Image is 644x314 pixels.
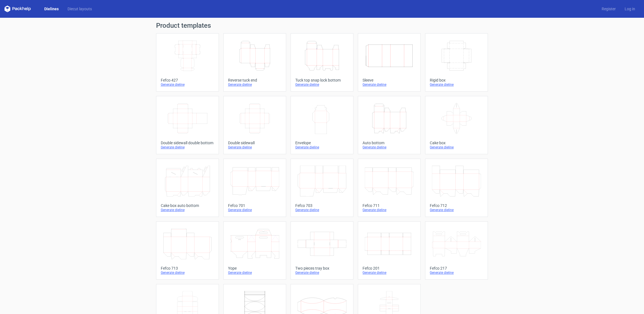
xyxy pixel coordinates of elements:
[358,159,421,217] a: Fefco 711Generate dieline
[295,82,349,87] div: Generate dieline
[228,266,281,270] div: Yope
[425,159,488,217] a: Fefco 712Generate dieline
[228,270,281,275] div: Generate dieline
[430,266,483,270] div: Fefco 217
[363,208,416,212] div: Generate dieline
[295,270,349,275] div: Generate dieline
[156,221,219,280] a: Fefco 713Generate dieline
[295,203,349,208] div: Fefco 703
[358,33,421,92] a: SleeveGenerate dieline
[363,266,416,270] div: Fefco 201
[161,266,214,270] div: Fefco 713
[620,6,640,12] a: Log in
[223,159,286,217] a: Fefco 701Generate dieline
[295,141,349,145] div: Envelope
[363,270,416,275] div: Generate dieline
[597,6,620,12] a: Register
[228,208,281,212] div: Generate dieline
[425,221,488,280] a: Fefco 217Generate dieline
[223,221,286,280] a: YopeGenerate dieline
[161,145,214,150] div: Generate dieline
[358,96,421,154] a: Auto bottomGenerate dieline
[430,270,483,275] div: Generate dieline
[156,159,219,217] a: Cake box auto bottomGenerate dieline
[295,266,349,270] div: Two pieces tray box
[161,208,214,212] div: Generate dieline
[430,141,483,145] div: Cake box
[363,203,416,208] div: Fefco 711
[156,22,488,29] h1: Product templates
[430,78,483,82] div: Rigid box
[223,33,286,92] a: Reverse tuck endGenerate dieline
[363,82,416,87] div: Generate dieline
[430,208,483,212] div: Generate dieline
[425,96,488,154] a: Cake boxGenerate dieline
[161,203,214,208] div: Cake box auto bottom
[63,6,96,12] a: Diecut layouts
[358,221,421,280] a: Fefco 201Generate dieline
[161,82,214,87] div: Generate dieline
[430,203,483,208] div: Fefco 712
[291,159,353,217] a: Fefco 703Generate dieline
[295,78,349,82] div: Tuck top snap lock bottom
[161,78,214,82] div: Fefco 427
[161,141,214,145] div: Double sidewall double bottom
[40,6,63,12] a: Dielines
[363,141,416,145] div: Auto bottom
[363,78,416,82] div: Sleeve
[228,203,281,208] div: Fefco 701
[291,96,353,154] a: EnvelopeGenerate dieline
[363,145,416,150] div: Generate dieline
[430,82,483,87] div: Generate dieline
[228,141,281,145] div: Double sidewall
[156,96,219,154] a: Double sidewall double bottomGenerate dieline
[156,33,219,92] a: Fefco 427Generate dieline
[430,145,483,150] div: Generate dieline
[291,33,353,92] a: Tuck top snap lock bottomGenerate dieline
[223,96,286,154] a: Double sidewallGenerate dieline
[291,221,353,280] a: Two pieces tray boxGenerate dieline
[228,78,281,82] div: Reverse tuck end
[425,33,488,92] a: Rigid boxGenerate dieline
[295,145,349,150] div: Generate dieline
[161,270,214,275] div: Generate dieline
[228,82,281,87] div: Generate dieline
[228,145,281,150] div: Generate dieline
[295,208,349,212] div: Generate dieline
